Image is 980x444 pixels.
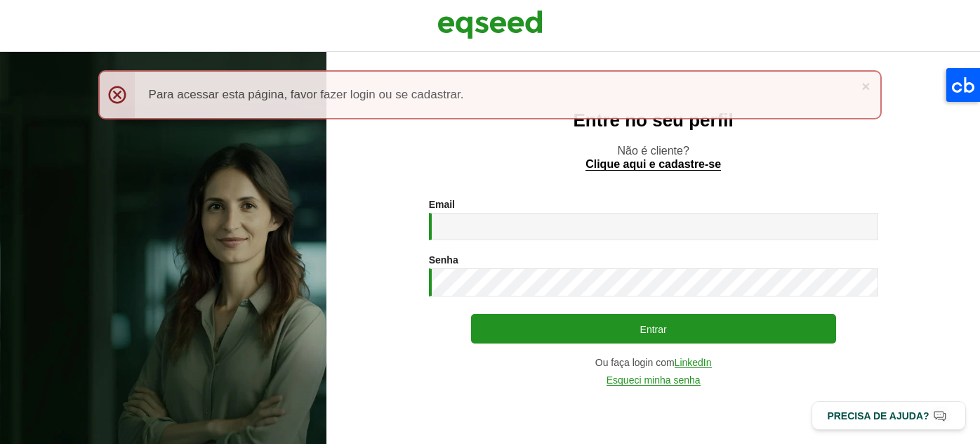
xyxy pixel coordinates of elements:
p: Não é cliente? [355,144,952,171]
button: Entrar [471,314,836,344]
div: Ou faça login com [429,358,878,368]
label: Email [429,200,455,209]
img: EqSeed Logo [437,7,543,42]
a: LinkedIn [675,358,712,368]
a: Clique aqui e cadastre-se [585,159,721,171]
div: Para acessar esta página, favor fazer login ou se cadastrar. [98,70,882,119]
a: × [861,79,870,93]
label: Senha [429,255,458,265]
a: Esqueci minha senha [607,375,701,386]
